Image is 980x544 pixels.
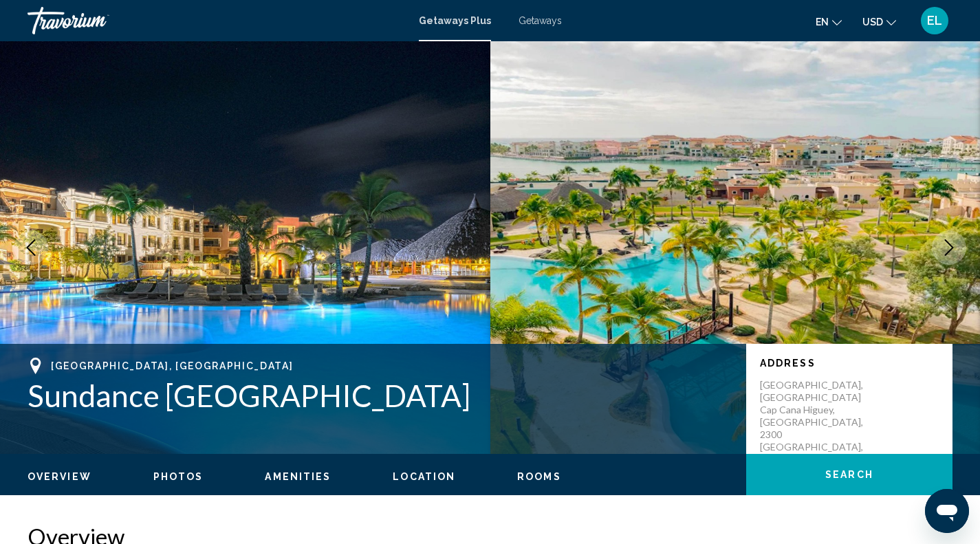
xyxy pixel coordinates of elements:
[265,471,331,482] span: Amenities
[153,471,204,482] span: Photos
[862,12,896,32] button: Change currency
[760,358,939,369] p: Address
[862,17,883,28] span: USD
[393,470,455,483] button: Location
[393,471,455,482] span: Location
[927,14,942,28] span: EL
[932,230,966,265] button: Next image
[419,15,491,26] a: Getaways Plus
[517,470,561,483] button: Rooms
[816,12,842,32] button: Change language
[153,470,204,483] button: Photos
[28,378,732,413] h1: Sundance [GEOGRAPHIC_DATA]
[51,360,293,371] span: [GEOGRAPHIC_DATA], [GEOGRAPHIC_DATA]
[28,7,405,34] a: Travorium
[917,6,952,35] button: User Menu
[14,230,48,265] button: Previous image
[760,379,870,466] p: [GEOGRAPHIC_DATA], [GEOGRAPHIC_DATA] Cap Cana Higuey, [GEOGRAPHIC_DATA], 2300 [GEOGRAPHIC_DATA], ...
[517,471,561,482] span: Rooms
[825,470,873,481] span: Search
[816,17,829,28] span: en
[519,15,562,26] a: Getaways
[925,489,969,533] iframe: Button to launch messaging window
[265,470,331,483] button: Amenities
[28,471,91,482] span: Overview
[746,454,952,495] button: Search
[28,470,91,483] button: Overview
